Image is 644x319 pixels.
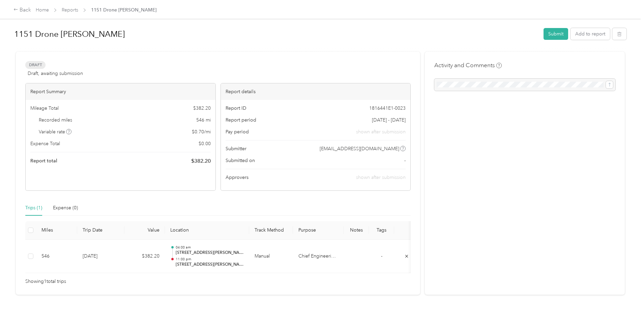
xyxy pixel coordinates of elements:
[13,6,31,14] div: Back
[404,157,406,164] span: -
[39,116,72,124] span: Recorded miles
[14,26,539,42] h1: 1151 Drone Scanning
[165,221,249,240] th: Location
[124,221,165,240] th: Value
[293,221,344,240] th: Purpose
[53,204,78,212] div: Expense (0)
[36,7,49,13] a: Home
[176,250,244,256] p: [STREET_ADDRESS][PERSON_NAME]
[30,157,57,164] span: Report total
[192,128,211,135] span: $ 0.70 / mi
[344,221,369,240] th: Notes
[226,105,246,112] span: Report ID
[249,221,293,240] th: Track Method
[25,61,46,69] span: Draft
[434,61,502,70] h4: Activity and Comments
[199,140,211,147] span: $ 0.00
[544,28,568,40] button: Submit
[221,83,411,100] div: Report details
[372,116,406,124] span: [DATE] - [DATE]
[124,240,165,273] td: $382.20
[249,240,293,273] td: Manual
[356,175,406,180] span: shown after submission
[28,70,83,77] span: Draft, awaiting submission
[36,240,77,273] td: 546
[226,116,256,124] span: Report period
[25,278,66,285] span: Showing 1 total trips
[226,157,255,164] span: Submitted on
[293,240,344,273] td: Chief Engineering PLLC
[196,116,211,124] span: 546 mi
[191,157,211,165] span: $ 382.20
[193,105,211,112] span: $ 382.20
[26,83,215,100] div: Report Summary
[226,128,249,135] span: Pay period
[381,253,382,259] span: -
[226,145,246,152] span: Submitter
[62,7,78,13] a: Reports
[77,221,124,240] th: Trip Date
[369,105,406,112] span: 1816441E1-0023
[91,6,156,14] span: 1151 Drone [PERSON_NAME]
[39,128,72,135] span: Variable rate
[226,174,248,181] span: Approvers
[369,221,394,240] th: Tags
[176,257,244,262] p: 11:00 pm
[30,140,60,147] span: Expense Total
[570,28,610,40] button: Add to report
[356,128,406,135] span: shown after submission
[176,262,244,268] p: [STREET_ADDRESS][PERSON_NAME]
[320,145,399,152] span: [EMAIL_ADDRESS][DOMAIN_NAME]
[606,281,644,319] iframe: Everlance-gr Chat Button Frame
[77,240,124,273] td: [DATE]
[36,221,77,240] th: Miles
[176,245,244,250] p: 04:00 am
[30,105,59,112] span: Mileage Total
[25,204,42,212] div: Trips (1)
